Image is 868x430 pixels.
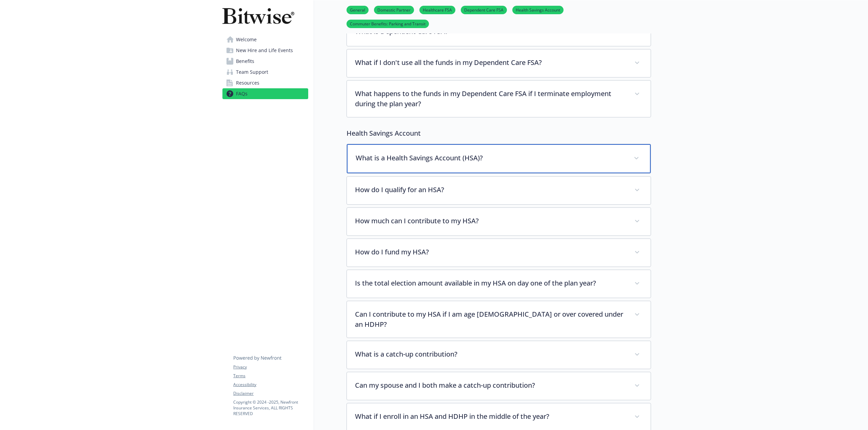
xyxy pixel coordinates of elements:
p: How much can I contribute to my HSA? [355,216,626,226]
a: Accessibility [233,382,308,388]
a: Resources [222,77,308,88]
a: Dependent Care FSA [461,6,507,13]
a: Health Savings Account [512,6,564,13]
div: Can I contribute to my HSA if I am age [DEMOGRAPHIC_DATA] or over covered under an HDHP? [347,301,651,338]
div: Is the total election amount available in my HSA on day one of the plan year? [347,270,651,298]
a: Terms [233,373,308,379]
a: Team Support [222,67,308,77]
div: Can my spouse and I both make a catch-up contribution? [347,372,651,400]
span: Benefits [236,56,254,67]
p: Is the total election amount available in my HSA on day one of the plan year? [355,278,626,288]
a: Disclaimer [233,390,308,397]
a: Healthcare FSA [419,6,455,13]
span: New Hire and Life Events [236,45,293,56]
p: Can my spouse and I both make a catch-up contribution? [355,380,626,390]
p: What is a catch-up contribution? [355,349,626,359]
div: What happens to the funds in my Dependent Care FSA if I terminate employment during the plan year? [347,81,651,117]
div: What is a catch-up contribution? [347,341,651,369]
a: Domestic Partner [374,6,414,13]
a: General [347,6,369,13]
div: How do I fund my HSA? [347,239,651,267]
a: FAQs [222,88,308,99]
span: Resources [236,77,259,88]
p: Health Savings Account [347,128,651,138]
p: Copyright © 2024 - 2025 , Newfront Insurance Services, ALL RIGHTS RESERVED [233,399,308,416]
a: Privacy [233,364,308,370]
span: FAQs [236,88,248,99]
p: Can I contribute to my HSA if I am age [DEMOGRAPHIC_DATA] or over covered under an HDHP? [355,309,626,330]
p: What is a Health Savings Account (HSA)? [356,153,626,163]
span: Welcome [236,34,257,45]
p: How do I qualify for an HSA? [355,185,626,195]
div: What is a Health Savings Account (HSA)? [347,144,651,173]
a: Benefits [222,56,308,67]
span: Team Support [236,67,268,77]
p: What happens to the funds in my Dependent Care FSA if I terminate employment during the plan year? [355,89,626,109]
a: New Hire and Life Events [222,45,308,56]
p: What if I don't use all the funds in my Dependent Care FSA? [355,58,626,68]
div: How much can I contribute to my HSA? [347,208,651,235]
p: What if I enroll in an HSA and HDHP in the middle of the year? [355,411,626,422]
a: Welcome [222,34,308,45]
div: How do I qualify for an HSA? [347,177,651,204]
p: How do I fund my HSA? [355,247,626,257]
a: Commuter Benefits: Parking and Transit [347,20,429,27]
div: What if I don't use all the funds in my Dependent Care FSA? [347,49,651,77]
